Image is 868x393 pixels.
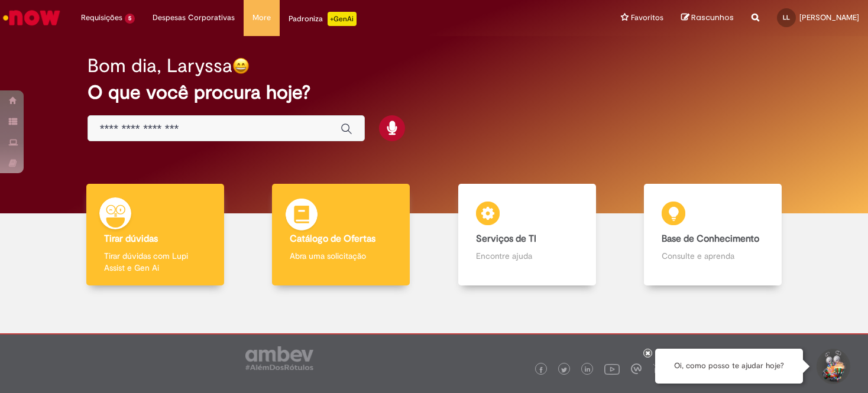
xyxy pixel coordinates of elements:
[604,361,620,376] img: logo_footer_youtube.png
[104,250,206,274] p: Tirar dúvidas com Lupi Assist e Gen Ai
[653,363,663,374] img: logo_footer_naosei.png
[691,12,734,23] span: Rascunhos
[585,366,591,373] img: logo_footer_linkedin.png
[1,6,62,30] img: ServiceNow
[104,233,158,245] b: Tirar dúvidas
[328,12,357,26] p: +GenAi
[62,184,248,286] a: Tirar dúvidas Tirar dúvidas com Lupi Assist e Gen Ai
[655,349,803,384] div: Oi, como posso te ajudar hoje?
[662,233,759,245] b: Base de Conhecimento
[476,250,578,262] p: Encontre ajuda
[815,349,850,384] button: Iniciar Conversa de Suporte
[290,233,375,245] b: Catálogo de Ofertas
[88,56,232,76] h2: Bom dia, Laryssa
[662,250,764,262] p: Consulte e aprenda
[245,346,313,370] img: logo_footer_ambev_rotulo_gray.png
[289,12,357,26] div: Padroniza
[290,250,392,262] p: Abra uma solicitação
[88,82,780,103] h2: O que você procura hoje?
[681,12,734,24] a: Rascunhos
[631,363,642,374] img: logo_footer_workplace.png
[620,184,807,286] a: Base de Conhecimento Consulte e aprenda
[252,12,271,24] span: More
[799,12,859,22] span: [PERSON_NAME]
[434,184,620,286] a: Serviços de TI Encontre ajuda
[81,12,122,24] span: Requisições
[248,184,435,286] a: Catálogo de Ofertas Abra uma solicitação
[153,12,235,24] span: Despesas Corporativas
[476,233,536,245] b: Serviços de TI
[232,57,250,74] img: happy-face.png
[631,12,663,24] span: Favoritos
[538,367,544,373] img: logo_footer_facebook.png
[561,367,567,373] img: logo_footer_twitter.png
[783,14,790,21] span: LL
[125,14,135,24] span: 5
